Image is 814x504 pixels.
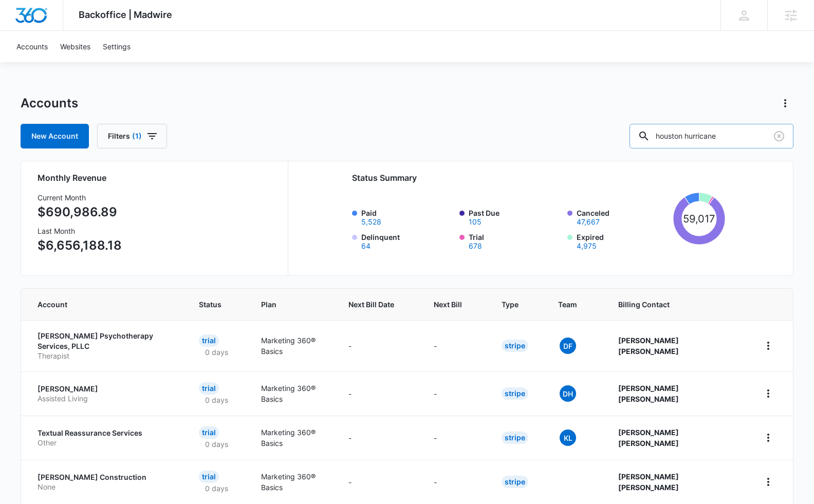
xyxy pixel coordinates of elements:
a: [PERSON_NAME]Assisted Living [38,384,174,404]
span: KL [560,430,576,446]
span: Team [558,299,579,310]
button: home [760,430,776,446]
a: [PERSON_NAME] ConstructionNone [38,472,174,492]
button: Paid [361,218,381,226]
strong: [PERSON_NAME] [PERSON_NAME] [618,472,679,492]
td: - [421,371,489,416]
p: [PERSON_NAME] Construction [38,472,174,482]
p: Other [38,438,174,448]
p: $6,656,188.18 [38,236,122,255]
input: Search [630,124,793,148]
p: Marketing 360® Basics [261,427,324,449]
p: 0 days [199,439,234,450]
div: Trial [199,426,219,439]
td: - [336,416,421,460]
p: Textual Reassurance Services [38,428,174,438]
p: Marketing 360® Basics [261,471,324,493]
span: Plan [261,299,324,310]
h2: Status Summary [352,172,726,184]
span: Backoffice | Madwire [79,9,172,20]
button: Trial [469,242,482,250]
span: Type [502,299,519,310]
strong: [PERSON_NAME] [PERSON_NAME] [618,428,679,447]
button: Actions [777,95,793,111]
p: 0 days [199,395,234,405]
p: 0 days [199,483,234,494]
a: New Account [21,124,89,148]
h2: Monthly Revenue [38,172,275,184]
td: - [336,320,421,371]
p: Marketing 360® Basics [261,383,324,404]
button: Expired [577,242,597,250]
div: Trial [199,382,219,395]
p: $690,986.89 [38,203,122,221]
div: Stripe [502,432,528,444]
div: Trial [199,471,219,483]
span: Status [199,299,221,310]
p: Assisted Living [38,394,174,404]
button: home [760,474,776,490]
p: Therapist [38,351,174,361]
button: Delinquent [361,242,371,250]
label: Expired [577,232,669,250]
span: DH [560,385,576,402]
strong: [PERSON_NAME] [PERSON_NAME] [618,384,679,403]
div: Stripe [502,387,528,400]
a: Accounts [10,31,54,62]
div: Stripe [502,340,528,352]
span: Next Bill [434,299,462,310]
label: Paid [361,208,454,226]
span: Next Bill Date [348,299,394,310]
label: Past Due [469,208,561,226]
a: Settings [97,31,137,62]
button: Canceled [577,218,600,226]
tspan: 59,017 [683,212,715,225]
span: DF [560,338,576,354]
label: Trial [469,232,561,250]
span: (1) [132,133,142,140]
p: [PERSON_NAME] [38,384,174,394]
td: - [336,371,421,416]
td: - [421,460,489,504]
h1: Accounts [21,96,78,111]
div: Stripe [502,476,528,488]
h3: Current Month [38,192,122,203]
button: Clear [771,128,787,144]
button: Filters(1) [97,124,167,148]
td: - [421,320,489,371]
td: - [336,460,421,504]
label: Canceled [577,208,669,226]
label: Delinquent [361,232,454,250]
strong: [PERSON_NAME] [PERSON_NAME] [618,336,679,356]
span: Billing Contact [618,299,735,310]
p: Marketing 360® Basics [261,335,324,357]
p: None [38,482,174,492]
button: home [760,338,776,354]
p: 0 days [199,347,234,358]
button: home [760,385,776,402]
a: [PERSON_NAME] Psychotherapy Services, PLLCTherapist [38,331,174,361]
td: - [421,416,489,460]
p: [PERSON_NAME] Psychotherapy Services, PLLC [38,331,174,351]
h3: Last Month [38,226,122,236]
a: Websites [54,31,97,62]
span: Account [38,299,159,310]
button: Past Due [469,218,482,226]
a: Textual Reassurance ServicesOther [38,428,174,448]
div: Trial [199,334,219,347]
